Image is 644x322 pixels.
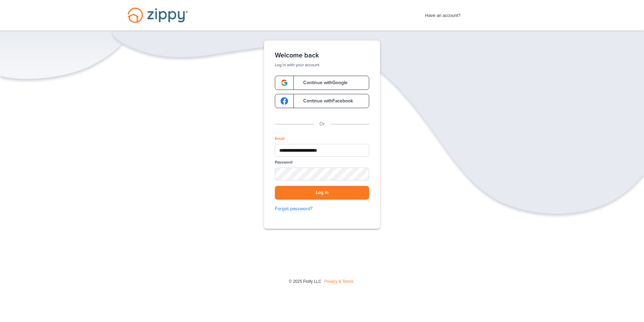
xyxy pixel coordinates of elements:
p: Log in with your account. [275,62,369,68]
input: Password [275,168,369,180]
span: Continue with Facebook [296,99,353,103]
a: Privacy & Terms [324,279,353,284]
a: Forgot password? [275,205,369,213]
p: Or [319,120,325,128]
span: Have an account? [425,8,461,19]
a: google-logoContinue withGoogle [275,76,369,90]
label: Email [275,136,285,142]
button: Log in [275,186,369,200]
img: google-logo [281,79,288,86]
span: Continue with Google [296,80,348,85]
h1: Welcome back [275,51,369,59]
a: google-logoContinue withFacebook [275,94,369,108]
label: Password [275,159,292,165]
img: google-logo [281,97,288,105]
input: Email [275,144,369,157]
span: © 2025 Floify LLC [289,279,321,284]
